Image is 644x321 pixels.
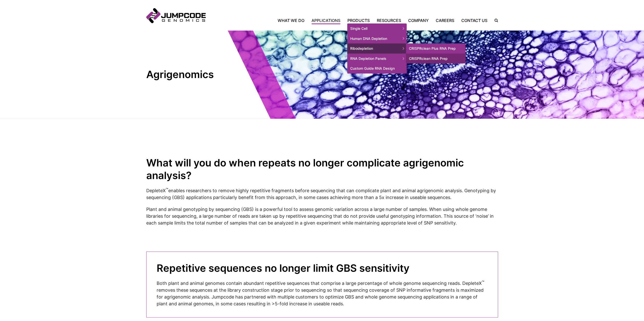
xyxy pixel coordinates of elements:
[278,17,308,23] a: What We Do
[347,23,407,34] span: Single Cell
[347,34,407,44] span: Human DNA Depletion
[308,17,344,23] a: Applications
[406,54,465,64] a: CRISPRclean RNA Prep
[347,63,407,73] a: Custom Guide RNA Design
[482,280,484,284] sup: ™
[146,206,498,226] p: Plant and animal genotyping by sequencing (GBS) is a powerful tool to assess genomic variation ac...
[157,280,488,307] p: Both plant and animal genomes contain abundant repetitive sequences that comprise a large percent...
[458,17,491,23] a: Contact Us
[406,43,465,54] a: CRISPRclean Plus RNA Prep
[206,17,491,23] nav: Primary Navigation
[373,17,405,23] a: Resources
[157,262,409,274] strong: Repetitive sequences no longer limit GBS sensitivity
[166,187,168,191] sup: ™
[347,54,407,64] span: RNA Depletion Panels
[347,43,407,54] span: Ribodepletion
[146,68,237,81] h1: Agrigenomics
[146,187,498,201] p: DepleteX enables researchers to remove highly repetitive fragments before sequencing that can com...
[405,17,432,23] a: Company
[432,17,458,23] a: Careers
[146,157,464,182] strong: What will you do when repeats no longer complicate agrigenomic analysis?
[344,17,373,23] a: Products
[491,19,498,22] label: Search the site.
